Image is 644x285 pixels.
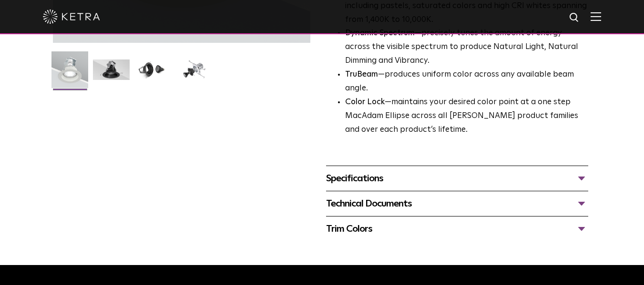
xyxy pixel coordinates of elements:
[345,27,589,68] li: —precisely tunes the amount of energy across the visible spectrum to produce Natural Light, Natur...
[326,171,589,186] div: Specifications
[326,221,589,236] div: Trim Colors
[345,98,385,106] strong: Color Lock
[51,51,88,95] img: S30-DownlightTrim-2021-Web-Square
[569,12,581,24] img: search icon
[345,70,378,79] strong: TruBeam
[591,12,601,21] img: Hamburger%20Nav.svg
[326,196,589,211] div: Technical Documents
[93,59,130,87] img: S30 Halo Downlight_Hero_Black_Gradient
[345,96,589,137] li: —maintains your desired color point at a one step MacAdam Ellipse across all [PERSON_NAME] produc...
[345,68,589,96] li: —produces uniform color across any available beam angle.
[43,10,100,24] img: ketra-logo-2019-white
[176,59,213,87] img: S30 Halo Downlight_Exploded_Black
[134,59,171,87] img: S30 Halo Downlight_Table Top_Black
